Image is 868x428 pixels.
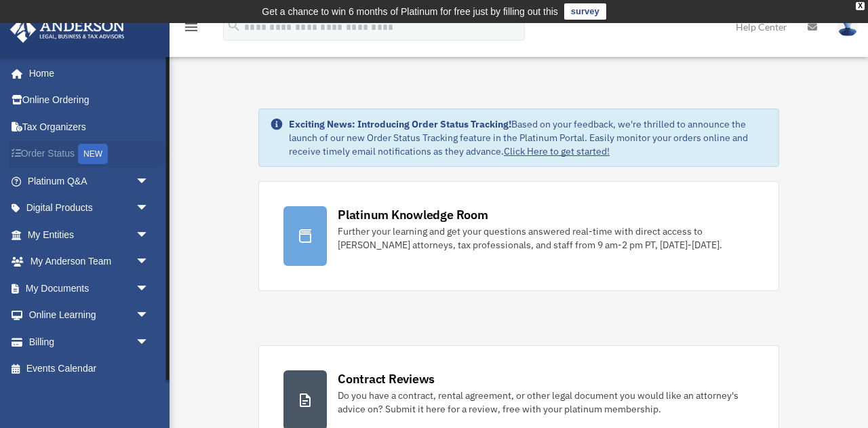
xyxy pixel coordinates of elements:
[183,19,199,35] i: menu
[338,206,488,223] div: Platinum Knowledge Room
[136,248,163,276] span: arrow_drop_down
[9,275,170,302] a: My Documentsarrow_drop_down
[136,195,163,222] span: arrow_drop_down
[136,302,163,330] span: arrow_drop_down
[136,221,163,249] span: arrow_drop_down
[136,168,163,195] span: arrow_drop_down
[9,168,170,195] a: Platinum Q&Aarrow_drop_down
[9,113,170,140] a: Tax Organizers
[6,16,129,43] img: Anderson Advisors Platinum Portal
[9,195,170,222] a: Digital Productsarrow_drop_down
[289,118,511,130] strong: Exciting News: Introducing Order Status Tracking!
[78,144,108,164] div: NEW
[262,3,558,20] div: Get a chance to win 6 months of Platinum for free just by filling out this
[9,248,170,275] a: My Anderson Teamarrow_drop_down
[226,18,241,33] i: search
[258,181,779,291] a: Platinum Knowledge Room Further your learning and get your questions answered real-time with dire...
[9,355,170,383] a: Events Calendar
[9,140,170,168] a: Order StatusNEW
[136,328,163,356] span: arrow_drop_down
[136,275,163,303] span: arrow_drop_down
[837,17,858,37] img: User Pic
[9,302,170,329] a: Online Learningarrow_drop_down
[9,60,163,87] a: Home
[338,389,754,416] div: Do you have a contract, rental agreement, or other legal document you would like an attorney's ad...
[9,328,170,355] a: Billingarrow_drop_down
[183,24,199,35] a: menu
[338,225,754,252] div: Further your learning and get your questions answered real-time with direct access to [PERSON_NAM...
[289,117,768,158] div: Based on your feedback, we're thrilled to announce the launch of our new Order Status Tracking fe...
[856,2,865,10] div: close
[504,145,610,157] a: Click Here to get started!
[338,370,435,387] div: Contract Reviews
[564,3,606,20] a: survey
[9,87,170,114] a: Online Ordering
[9,221,170,248] a: My Entitiesarrow_drop_down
